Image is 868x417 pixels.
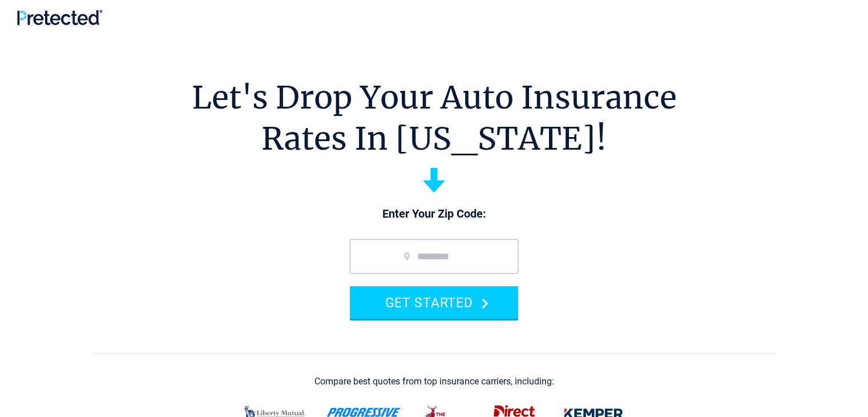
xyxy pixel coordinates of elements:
[350,239,518,274] input: zip code
[350,286,518,319] button: GET STARTED
[192,77,677,159] h1: Let's Drop Your Auto Insurance Rates In [US_STATE]!
[17,10,102,25] img: Pretected Logo
[326,408,403,417] img: progressive
[338,206,530,222] p: Enter Your Zip Code:
[314,376,554,387] div: Compare best quotes from top insurance carriers, including:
